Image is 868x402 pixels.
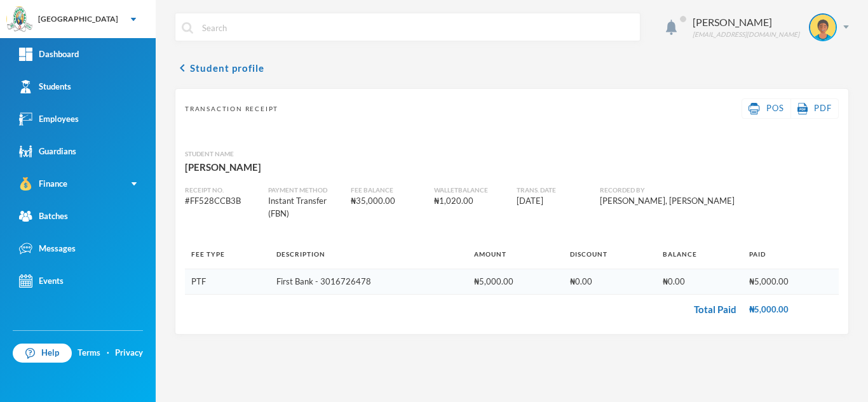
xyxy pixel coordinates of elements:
[351,195,424,208] div: ₦35,000.00
[468,240,564,269] th: Amount
[814,103,832,113] span: PDF
[474,276,513,286] span: ₦5,000.00
[78,347,100,359] a: Terms
[191,276,206,286] span: PTF
[13,344,72,363] a: Help
[434,195,508,208] div: ₦1,020.00
[749,276,789,286] span: ₦5,000.00
[19,274,64,288] div: Events
[268,195,342,220] div: Instant Transfer (FBN)
[434,185,508,195] div: Wallet balance
[693,30,799,39] div: [EMAIL_ADDRESS][DOMAIN_NAME]
[185,185,259,195] div: Receipt No.
[749,102,784,115] a: POS
[270,240,468,269] th: Description
[19,145,76,158] div: Guardians
[517,195,590,208] div: [DATE]
[517,185,590,195] div: Trans. Date
[743,295,839,325] td: ₦5,000.00
[19,48,79,61] div: Dashboard
[19,210,68,223] div: Batches
[182,22,193,34] img: search
[743,240,839,269] th: Paid
[185,195,259,208] div: # FF528CCB3B
[600,185,784,195] div: Recorded By
[38,13,118,25] div: [GEOGRAPHIC_DATA]
[19,242,76,255] div: Messages
[185,159,839,175] div: [PERSON_NAME]
[201,13,634,42] input: Search
[663,276,685,286] span: ₦0.00
[185,149,839,159] div: Student Name
[175,60,190,76] i: chevron_left
[185,295,743,325] td: Total Paid
[656,240,743,269] th: Balance
[276,276,371,286] span: First Bank - 3016726478
[570,276,592,286] span: ₦0.00
[600,195,784,208] div: [PERSON_NAME], [PERSON_NAME]
[107,347,109,359] div: ·
[564,240,656,269] th: Discount
[19,112,79,126] div: Employees
[268,185,342,195] div: Payment Method
[766,103,784,113] span: POS
[185,240,270,269] th: Fee Type
[19,80,71,93] div: Students
[19,177,67,191] div: Finance
[175,60,264,76] button: chevron_leftStudent profile
[797,102,832,115] a: PDF
[115,347,143,359] a: Privacy
[7,7,32,32] img: logo
[351,185,424,195] div: Fee balance
[185,104,278,114] span: Transaction Receipt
